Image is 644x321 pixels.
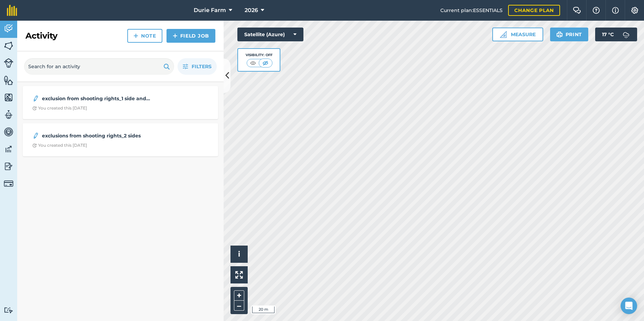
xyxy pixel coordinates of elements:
img: svg+xml;base64,PHN2ZyB4bWxucz0iaHR0cDovL3d3dy53My5vcmcvMjAwMC9zdmciIHdpZHRoPSI1MCIgaGVpZ2h0PSI0MC... [249,60,257,66]
img: A cog icon [631,7,639,14]
a: Field Job [167,29,215,43]
img: svg+xml;base64,PHN2ZyB4bWxucz0iaHR0cDovL3d3dy53My5vcmcvMjAwMC9zdmciIHdpZHRoPSIxOSIgaGVpZ2h0PSIyNC... [556,30,563,39]
a: Change plan [508,5,560,16]
img: svg+xml;base64,PD94bWwgdmVyc2lvbj0iMS4wIiBlbmNvZGluZz0idXRmLTgiPz4KPCEtLSBHZW5lcmF0b3I6IEFkb2JlIE... [4,144,13,154]
button: – [234,301,244,311]
img: svg+xml;base64,PD94bWwgdmVyc2lvbj0iMS4wIiBlbmNvZGluZz0idXRmLTgiPz4KPCEtLSBHZW5lcmF0b3I6IEFkb2JlIE... [4,127,13,137]
input: Search for an activity [24,58,174,75]
img: svg+xml;base64,PD94bWwgdmVyc2lvbj0iMS4wIiBlbmNvZGluZz0idXRmLTgiPz4KPCEtLSBHZW5lcmF0b3I6IEFkb2JlIE... [4,23,13,34]
img: svg+xml;base64,PHN2ZyB4bWxucz0iaHR0cDovL3d3dy53My5vcmcvMjAwMC9zdmciIHdpZHRoPSI1NiIgaGVpZ2h0PSI2MC... [4,92,13,103]
button: Satellite (Azure) [237,28,303,41]
img: svg+xml;base64,PHN2ZyB4bWxucz0iaHR0cDovL3d3dy53My5vcmcvMjAwMC9zdmciIHdpZHRoPSIxNyIgaGVpZ2h0PSIxNy... [612,6,619,14]
img: Two speech bubbles overlapping with the left bubble in the forefront [573,7,581,14]
span: 2026 [245,6,258,14]
button: + [234,290,244,301]
img: svg+xml;base64,PHN2ZyB4bWxucz0iaHR0cDovL3d3dy53My5vcmcvMjAwMC9zdmciIHdpZHRoPSIxNCIgaGVpZ2h0PSIyNC... [133,32,138,40]
img: svg+xml;base64,PD94bWwgdmVyc2lvbj0iMS4wIiBlbmNvZGluZz0idXRmLTgiPz4KPCEtLSBHZW5lcmF0b3I6IEFkb2JlIE... [32,94,39,103]
img: svg+xml;base64,PHN2ZyB4bWxucz0iaHR0cDovL3d3dy53My5vcmcvMjAwMC9zdmciIHdpZHRoPSI1MCIgaGVpZ2h0PSI0MC... [261,60,270,66]
div: You created this [DATE] [32,143,87,148]
span: Current plan : ESSENTIALS [440,7,503,14]
img: svg+xml;base64,PD94bWwgdmVyc2lvbj0iMS4wIiBlbmNvZGluZz0idXRmLTgiPz4KPCEtLSBHZW5lcmF0b3I6IEFkb2JlIE... [4,58,13,68]
a: exclusions from shooting rights_2 sidesClock with arrow pointing clockwiseYou created this [DATE] [27,127,214,152]
img: Clock with arrow pointing clockwise [32,106,37,111]
strong: exclusions from shooting rights_2 sides [42,132,151,139]
span: Durie Farm [194,6,226,14]
img: svg+xml;base64,PHN2ZyB4bWxucz0iaHR0cDovL3d3dy53My5vcmcvMjAwMC9zdmciIHdpZHRoPSI1NiIgaGVpZ2h0PSI2MC... [4,41,13,51]
img: svg+xml;base64,PD94bWwgdmVyc2lvbj0iMS4wIiBlbmNvZGluZz0idXRmLTgiPz4KPCEtLSBHZW5lcmF0b3I6IEFkb2JlIE... [4,110,13,120]
span: Filters [192,63,212,70]
img: svg+xml;base64,PD94bWwgdmVyc2lvbj0iMS4wIiBlbmNvZGluZz0idXRmLTgiPz4KPCEtLSBHZW5lcmF0b3I6IEFkb2JlIE... [4,179,13,188]
div: Visibility: Off [246,52,272,58]
a: exclusion from shooting rights_1 side and propertiesClock with arrow pointing clockwiseYou create... [27,90,214,115]
img: Ruler icon [500,31,507,38]
strong: exclusion from shooting rights_1 side and properties [42,95,151,102]
a: Note [127,29,162,43]
button: Measure [492,28,543,41]
button: Filters [178,58,217,75]
span: 17 ° C [602,28,614,41]
img: Four arrows, one pointing top left, one top right, one bottom right and the last bottom left [235,271,243,279]
img: svg+xml;base64,PD94bWwgdmVyc2lvbj0iMS4wIiBlbmNvZGluZz0idXRmLTgiPz4KPCEtLSBHZW5lcmF0b3I6IEFkb2JlIE... [4,161,13,172]
h2: Activity [25,30,57,41]
img: svg+xml;base64,PHN2ZyB4bWxucz0iaHR0cDovL3d3dy53My5vcmcvMjAwMC9zdmciIHdpZHRoPSIxOSIgaGVpZ2h0PSIyNC... [163,62,170,71]
span: i [238,250,240,258]
img: svg+xml;base64,PHN2ZyB4bWxucz0iaHR0cDovL3d3dy53My5vcmcvMjAwMC9zdmciIHdpZHRoPSIxNCIgaGVpZ2h0PSIyNC... [173,32,178,40]
img: svg+xml;base64,PD94bWwgdmVyc2lvbj0iMS4wIiBlbmNvZGluZz0idXRmLTgiPz4KPCEtLSBHZW5lcmF0b3I6IEFkb2JlIE... [619,28,633,41]
img: svg+xml;base64,PD94bWwgdmVyc2lvbj0iMS4wIiBlbmNvZGluZz0idXRmLTgiPz4KPCEtLSBHZW5lcmF0b3I6IEFkb2JlIE... [32,132,39,140]
img: svg+xml;base64,PD94bWwgdmVyc2lvbj0iMS4wIiBlbmNvZGluZz0idXRmLTgiPz4KPCEtLSBHZW5lcmF0b3I6IEFkb2JlIE... [4,307,13,313]
button: 17 °C [595,28,637,41]
div: You created this [DATE] [32,105,87,111]
img: svg+xml;base64,PHN2ZyB4bWxucz0iaHR0cDovL3d3dy53My5vcmcvMjAwMC9zdmciIHdpZHRoPSI1NiIgaGVpZ2h0PSI2MC... [4,75,13,85]
button: Print [550,28,589,41]
button: i [230,246,248,263]
img: Clock with arrow pointing clockwise [32,143,37,148]
div: Open Intercom Messenger [621,298,637,314]
img: fieldmargin Logo [7,5,17,16]
img: A question mark icon [592,7,600,14]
